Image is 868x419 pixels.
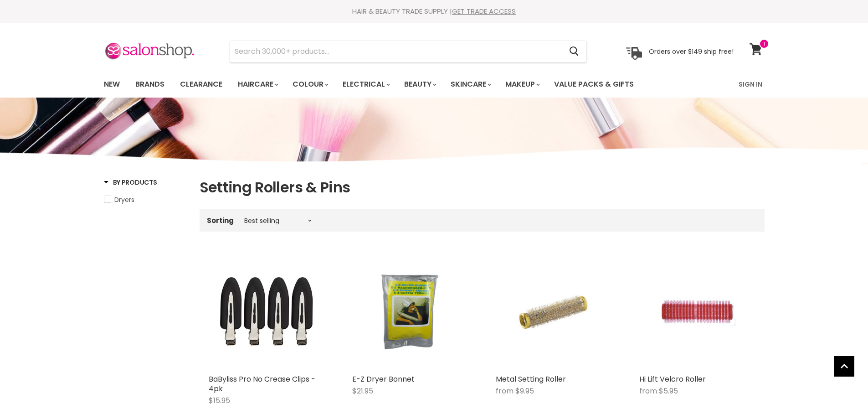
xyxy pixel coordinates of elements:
[352,386,373,396] span: $21.95
[209,374,315,394] a: BaByliss Pro No Crease Clips - 4pk
[231,75,284,94] a: Haircare
[452,6,516,16] a: GET TRADE ACCESS
[515,386,534,396] span: $9.95
[498,75,545,94] a: Makeup
[336,75,395,94] a: Electrical
[371,253,449,370] img: E-Z Dryer Bonnet
[209,395,230,406] span: $15.95
[547,75,641,94] a: Value Packs & Gifts
[496,374,566,384] a: Metal Setting Roller
[658,253,736,370] img: Hi Lift Velcro Roller
[200,178,765,197] h1: Setting Rollers & Pins
[97,75,127,94] a: New
[562,41,586,62] button: Search
[649,47,734,55] p: Orders over $149 ship free!
[733,75,768,94] a: Sign In
[114,195,134,204] span: Dryers
[352,253,468,370] a: E-Z Dryer Bonnet
[230,41,587,62] form: Product
[515,253,592,370] img: Metal Setting Roller
[444,75,497,94] a: Skincare
[92,71,776,98] nav: Main
[104,178,157,187] h3: By Products
[286,75,334,94] a: Colour
[173,75,229,94] a: Clearance
[639,386,657,396] span: from
[207,217,234,224] label: Sorting
[659,386,678,396] span: $5.95
[104,195,188,205] a: Dryers
[97,71,687,98] ul: Main menu
[397,75,442,94] a: Beauty
[496,386,514,396] span: from
[230,41,562,62] input: Search
[128,75,171,94] a: Brands
[92,7,776,16] div: HAIR & BEAUTY TRADE SUPPLY |
[639,253,755,370] a: Hi Lift Velcro Roller
[496,253,612,370] a: Metal Setting Roller
[352,374,415,384] a: E-Z Dryer Bonnet
[639,374,706,384] a: Hi Lift Velcro Roller
[209,253,325,370] img: BaByliss Pro No Crease Clips - 4pk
